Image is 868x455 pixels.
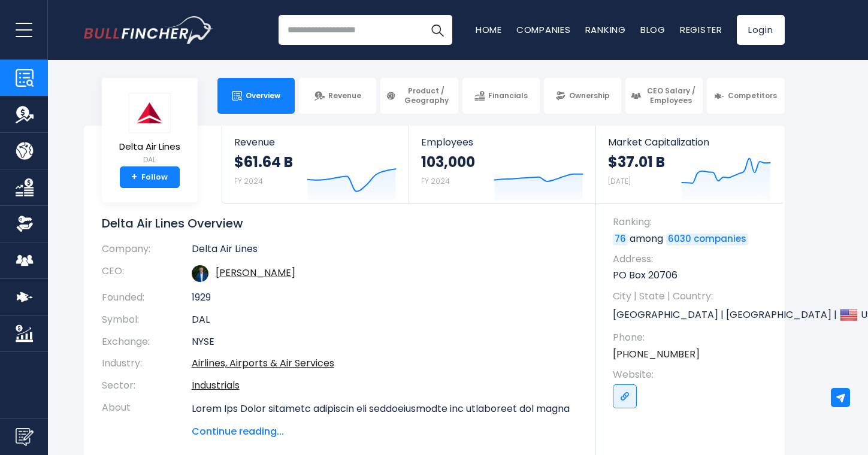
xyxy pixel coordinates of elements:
span: Ownership [569,91,610,101]
p: among [613,232,773,245]
h1: Delta Air Lines Overview [102,216,578,231]
a: Product / Geography [380,78,458,114]
p: PO Box 20706 [613,269,773,282]
a: 76 [613,233,628,245]
span: Competitors [728,91,777,101]
a: 6030 companies [666,233,748,245]
th: About [102,397,192,439]
td: NYSE [192,331,578,353]
a: ceo [216,266,295,280]
a: Market Capitalization $37.01 B [DATE] [596,126,783,203]
a: Competitors [707,78,784,114]
a: Overview [217,78,295,114]
span: Website: [613,368,773,381]
span: Overview [246,91,280,101]
span: City | State | Country: [613,290,773,303]
img: Bullfincher logo [84,16,213,44]
a: Delta Air Lines DAL [119,92,181,167]
a: Airlines, Airports & Air Services [192,356,334,370]
small: FY 2024 [234,176,263,186]
a: [PHONE_NUMBER] [613,348,700,361]
td: DAL [192,309,578,331]
a: Login [737,15,785,45]
strong: $37.01 B [608,153,665,171]
button: Search [422,15,452,45]
small: DAL [119,154,180,165]
td: 1929 [192,287,578,309]
span: Revenue [234,136,397,148]
span: Address: [613,253,773,266]
a: Home [476,23,502,36]
span: Ranking: [613,216,773,229]
th: Founded: [102,287,192,309]
a: Companies [516,23,571,36]
a: Financials [462,78,540,114]
a: Ranking [585,23,626,36]
strong: $61.64 B [234,153,293,171]
span: CEO Salary / Employees [645,86,697,105]
th: Sector: [102,375,192,397]
a: +Follow [120,166,180,188]
a: Blog [640,23,666,36]
a: Revenue $61.64 B FY 2024 [222,126,409,203]
span: Continue reading... [192,424,578,439]
strong: 103,000 [421,153,475,171]
img: Ownership [16,215,34,233]
th: Exchange: [102,331,192,353]
p: [GEOGRAPHIC_DATA] | [GEOGRAPHIC_DATA] | US [613,306,773,324]
a: Ownership [544,78,621,114]
small: FY 2024 [421,176,450,186]
a: Register [680,23,722,36]
span: Market Capitalization [608,136,771,148]
td: Delta Air Lines [192,243,578,260]
a: Industrials [192,378,240,392]
small: [DATE] [608,176,631,186]
th: Company: [102,243,192,260]
span: Delta Air Lines [119,142,180,152]
a: Go to homepage [84,16,213,44]
a: Revenue [299,78,376,114]
strong: + [131,172,137,183]
a: CEO Salary / Employees [625,78,703,114]
a: Go to link [613,384,637,408]
a: Employees 103,000 FY 2024 [409,126,595,203]
img: edward-h-bastian.jpg [192,265,208,282]
th: Symbol: [102,309,192,331]
span: Employees [421,136,583,148]
span: Financials [488,91,528,101]
th: CEO: [102,260,192,287]
span: Revenue [328,91,361,101]
span: Phone: [613,331,773,344]
span: Product / Geography [400,86,452,105]
th: Industry: [102,353,192,375]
